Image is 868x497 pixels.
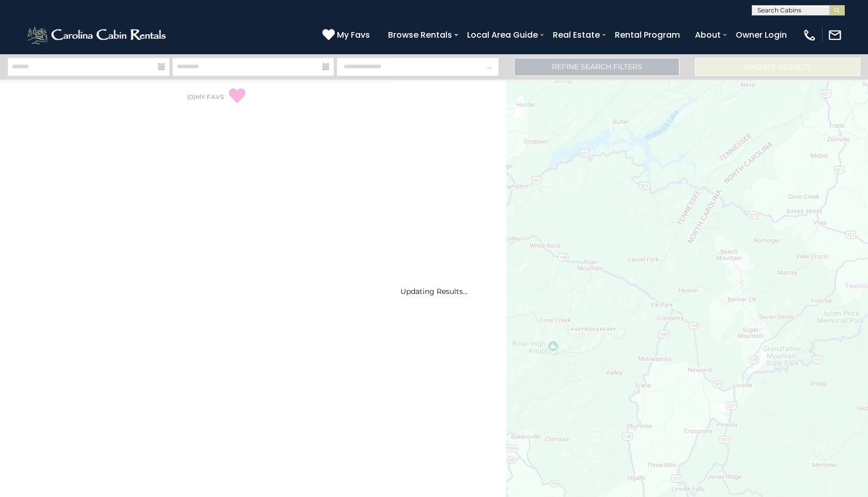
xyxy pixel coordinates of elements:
[610,26,685,44] a: Rental Program
[337,28,370,41] span: My Favs
[26,25,169,45] img: White-1-2.png
[731,26,792,44] a: Owner Login
[690,26,726,44] a: About
[828,28,842,42] img: mail-regular-white.png
[802,28,817,42] img: phone-regular-white.png
[383,26,457,44] a: Browse Rentals
[462,26,543,44] a: Local Area Guide
[322,28,373,42] a: My Favs
[548,26,605,44] a: Real Estate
